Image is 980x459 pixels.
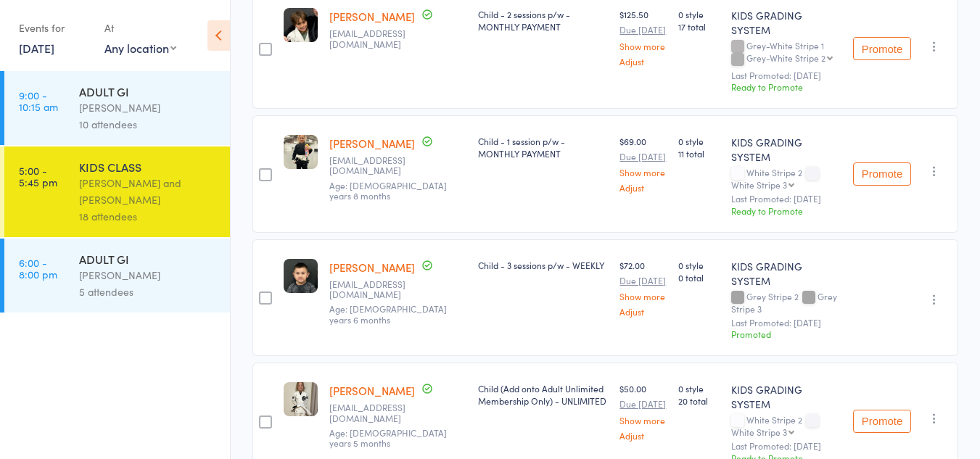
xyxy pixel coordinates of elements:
[4,146,230,237] a: 5:00 -5:45 pmKIDS CLASS[PERSON_NAME] and [PERSON_NAME]18 attendees
[104,16,176,40] div: At
[731,328,841,340] div: Promoted
[853,162,911,186] button: Promote
[853,37,911,60] button: Promote
[746,53,825,62] div: Grey-White Stripe 2
[329,383,415,398] a: [PERSON_NAME]
[619,415,667,425] a: Show more
[329,28,466,49] small: mmerillo@hotmail.com
[619,152,667,162] small: Due [DATE]
[619,382,667,439] div: $50.00
[4,71,230,145] a: 9:00 -10:15 amADULT GI[PERSON_NAME]10 attendees
[329,302,447,325] span: Age: [DEMOGRAPHIC_DATA] years 6 months
[731,80,841,93] div: Ready to Promote
[79,284,218,300] div: 5 attendees
[678,382,720,394] span: 0 style
[731,382,841,411] div: KIDS GRADING SYSTEM
[619,168,667,177] a: Show more
[329,260,415,275] a: [PERSON_NAME]
[284,382,318,416] img: image1740392979.png
[731,290,837,315] span: Grey Stripe 3
[329,179,447,202] span: Age: [DEMOGRAPHIC_DATA] years 8 months
[731,168,841,189] div: White Stripe 2
[104,40,176,56] div: Any location
[731,135,841,164] div: KIDS GRADING SYSTEM
[678,271,720,284] span: 0 total
[19,16,90,40] div: Events for
[853,410,911,433] button: Promote
[284,135,318,169] img: image1746863471.png
[19,257,57,280] time: 6:00 - 8:00 pm
[619,259,667,316] div: $72.00
[19,40,54,56] a: [DATE]
[79,159,218,175] div: KIDS CLASS
[478,382,609,407] div: Child (Add onto Adult Unlimited Membership Only) - UNLIMITED
[619,57,667,66] a: Adjust
[731,70,841,80] small: Last Promoted: [DATE]
[731,194,841,204] small: Last Promoted: [DATE]
[619,41,667,51] a: Show more
[79,99,218,116] div: [PERSON_NAME]
[678,394,720,407] span: 20 total
[4,239,230,313] a: 6:00 -8:00 pmADULT GI[PERSON_NAME]5 attendees
[731,318,841,328] small: Last Promoted: [DATE]
[731,8,841,37] div: KIDS GRADING SYSTEM
[619,25,667,35] small: Due [DATE]
[284,259,318,293] img: image1732768956.png
[329,426,447,449] span: Age: [DEMOGRAPHIC_DATA] years 5 months
[329,279,466,300] small: info@alltownskips.com.au
[731,441,841,451] small: Last Promoted: [DATE]
[79,267,218,284] div: [PERSON_NAME]
[731,291,841,313] div: Grey Stripe 2
[619,135,667,192] div: $69.00
[284,8,318,42] img: image1746530012.png
[619,307,667,316] a: Adjust
[478,8,609,33] div: Child - 2 sessions p/w - MONTHLY PAYMENT
[678,147,720,160] span: 11 total
[79,116,218,133] div: 10 attendees
[731,427,787,437] div: White Stripe 3
[79,83,218,99] div: ADULT GI
[619,8,667,65] div: $125.50
[678,8,720,20] span: 0 style
[79,175,218,208] div: [PERSON_NAME] and [PERSON_NAME]
[678,259,720,271] span: 0 style
[329,9,415,24] a: [PERSON_NAME]
[329,136,415,151] a: [PERSON_NAME]
[79,251,218,267] div: ADULT GI
[329,155,466,176] small: natashagurnick@gmail.com
[619,399,667,409] small: Due [DATE]
[19,89,58,112] time: 9:00 - 10:15 am
[79,208,218,225] div: 18 attendees
[478,259,609,271] div: Child - 3 sessions p/w - WEEKLY
[731,259,841,288] div: KIDS GRADING SYSTEM
[731,204,841,217] div: Ready to Promote
[619,276,667,286] small: Due [DATE]
[731,41,841,65] div: Grey-White Stripe 1
[678,20,720,33] span: 17 total
[731,415,841,437] div: White Stripe 2
[619,291,667,301] a: Show more
[329,402,466,423] small: Stef1112@hotmail.com
[19,165,57,188] time: 5:00 - 5:45 pm
[478,135,609,160] div: Child - 1 session p/w - MONTHLY PAYMENT
[678,135,720,147] span: 0 style
[619,431,667,440] a: Adjust
[619,183,667,192] a: Adjust
[731,180,787,189] div: White Stripe 3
